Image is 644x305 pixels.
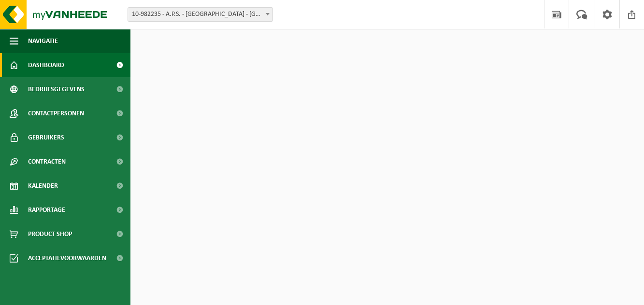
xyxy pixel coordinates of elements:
span: Navigatie [28,29,58,53]
span: Rapportage [28,198,65,222]
span: 10-982235 - A.P.S. - MERELBEKE - MERELBEKE [128,8,272,21]
span: Product Shop [28,222,72,246]
span: 10-982235 - A.P.S. - MERELBEKE - MERELBEKE [128,7,273,22]
span: Gebruikers [28,125,64,150]
span: Kalender [28,174,58,198]
span: Dashboard [28,53,64,77]
span: Bedrijfsgegevens [28,77,85,101]
span: Contactpersonen [28,101,84,125]
span: Contracten [28,150,66,174]
span: Acceptatievoorwaarden [28,246,106,270]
